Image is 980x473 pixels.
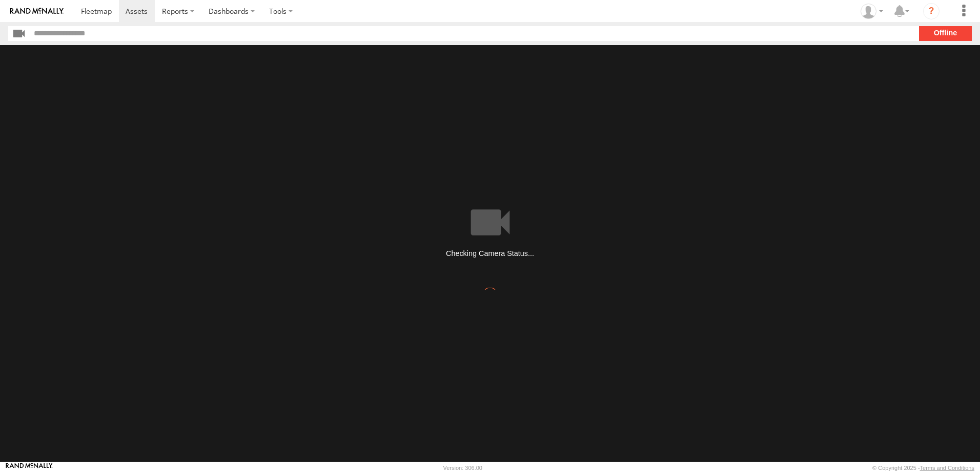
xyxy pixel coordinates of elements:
[443,465,482,471] div: Version: 306.00
[6,463,53,473] a: Visit our Website
[872,465,974,471] div: © Copyright 2025 -
[923,3,940,19] i: ?
[10,8,64,15] img: rand-logo.svg
[857,4,887,19] div: omar hernandez
[920,465,974,471] a: Terms and Conditions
